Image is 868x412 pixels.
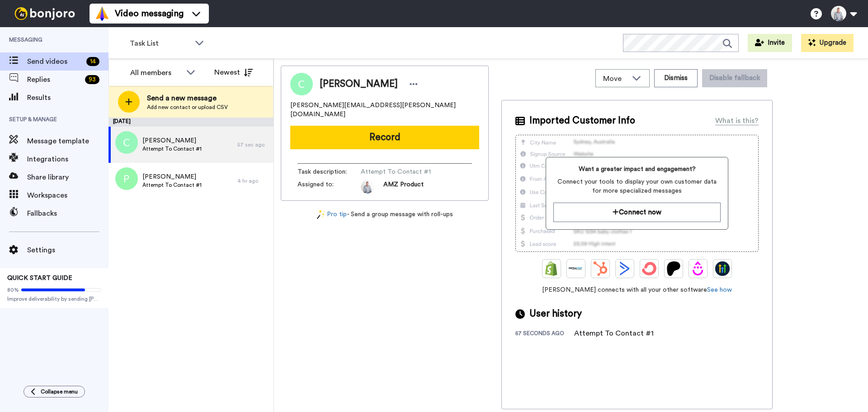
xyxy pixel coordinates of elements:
[27,74,81,85] span: Replies
[24,386,85,398] button: Collapse menu
[361,167,447,176] span: Attempt To Contact #1
[715,115,759,126] div: What is this?
[574,328,654,339] div: Attempt To Contact #1
[553,177,720,195] span: Connect your tools to display your own customer data for more specialized messages
[208,63,259,81] button: Newest
[748,34,792,52] button: Invite
[115,7,184,20] span: Video messaging
[297,167,361,176] span: Task description :
[130,38,190,49] span: Task List
[27,245,108,256] span: Settings
[618,261,632,276] img: ActiveCampaign
[142,172,202,181] span: [PERSON_NAME]
[702,69,767,87] button: Disable fallback
[27,154,108,165] span: Integrations
[95,6,109,21] img: vm-color.svg
[320,77,398,91] span: [PERSON_NAME]
[27,208,108,219] span: Fallbacks
[317,210,347,219] a: Pro tip
[691,261,705,276] img: Drip
[297,180,361,194] span: Assigned to:
[7,275,72,281] span: QUICK START GUIDE
[553,165,720,174] span: Want a greater impact and engagement?
[515,285,759,294] span: [PERSON_NAME] connects with all your other software
[85,75,99,84] div: 93
[27,172,108,183] span: Share library
[317,210,325,219] img: magic-wand.svg
[707,287,732,293] a: See how
[27,190,108,201] span: Workspaces
[147,93,228,104] span: Send a new message
[642,261,656,276] img: ConvertKit
[237,177,269,185] div: 4 hr ago
[290,73,313,95] img: Image of Chinmayee
[654,69,698,87] button: Dismiss
[290,126,479,149] button: Record
[11,7,79,20] img: bj-logo-header-white.svg
[569,261,583,276] img: Ontraport
[147,104,228,111] span: Add new contact or upload CSV
[290,101,479,119] span: [PERSON_NAME][EMAIL_ADDRESS][PERSON_NAME][DOMAIN_NAME]
[41,388,78,395] span: Collapse menu
[553,203,720,222] button: Connect now
[544,261,559,276] img: Shopify
[593,261,608,276] img: Hubspot
[142,145,202,152] span: Attempt To Contact #1
[27,136,108,147] span: Message template
[237,141,269,148] div: 57 sec ago
[142,181,202,189] span: Attempt To Contact #1
[108,118,274,127] div: [DATE]
[801,34,854,52] button: Upgrade
[281,210,489,219] div: - Send a group message with roll-ups
[142,136,202,145] span: [PERSON_NAME]
[603,73,627,84] span: Move
[130,67,182,78] div: All members
[529,307,582,321] span: User history
[115,131,138,154] img: c.png
[86,57,99,66] div: 14
[7,286,19,294] span: 80%
[27,92,108,103] span: Results
[666,261,681,276] img: Patreon
[383,180,424,194] span: AMZ Product
[27,56,83,67] span: Send videos
[529,114,635,128] span: Imported Customer Info
[7,295,101,303] span: Improve deliverability by sending [PERSON_NAME]’s from your own email
[361,180,374,194] img: 0c7be819-cb90-4fe4-b844-3639e4b630b0-1684457197.jpg
[515,330,574,339] div: 57 seconds ago
[715,261,730,276] img: GoHighLevel
[115,167,138,190] img: p.png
